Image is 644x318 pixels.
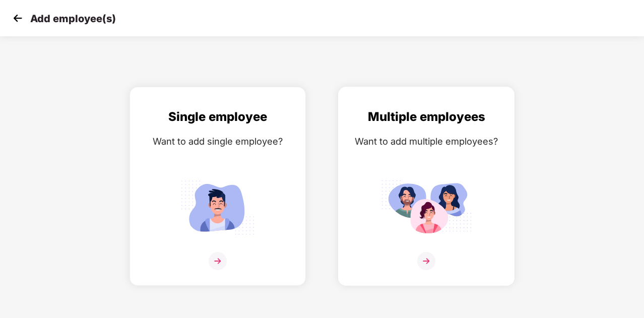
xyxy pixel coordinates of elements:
[172,176,263,239] img: svg+xml;base64,PHN2ZyB4bWxucz0iaHR0cDovL3d3dy53My5vcmcvMjAwMC9zdmciIGlkPSJTaW5nbGVfZW1wbG95ZWUiIH...
[417,252,435,270] img: svg+xml;base64,PHN2ZyB4bWxucz0iaHR0cDovL3d3dy53My5vcmcvMjAwMC9zdmciIHdpZHRoPSIzNiIgaGVpZ2h0PSIzNi...
[10,11,25,26] img: svg+xml;base64,PHN2ZyB4bWxucz0iaHR0cDovL3d3dy53My5vcmcvMjAwMC9zdmciIHdpZHRoPSIzMCIgaGVpZ2h0PSIzMC...
[349,107,504,126] div: Multiple employees
[140,134,295,149] div: Want to add single employee?
[140,107,295,126] div: Single employee
[349,134,504,149] div: Want to add multiple employees?
[381,176,472,239] img: svg+xml;base64,PHN2ZyB4bWxucz0iaHR0cDovL3d3dy53My5vcmcvMjAwMC9zdmciIGlkPSJNdWx0aXBsZV9lbXBsb3llZS...
[30,13,116,25] p: Add employee(s)
[209,252,227,270] img: svg+xml;base64,PHN2ZyB4bWxucz0iaHR0cDovL3d3dy53My5vcmcvMjAwMC9zdmciIHdpZHRoPSIzNiIgaGVpZ2h0PSIzNi...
